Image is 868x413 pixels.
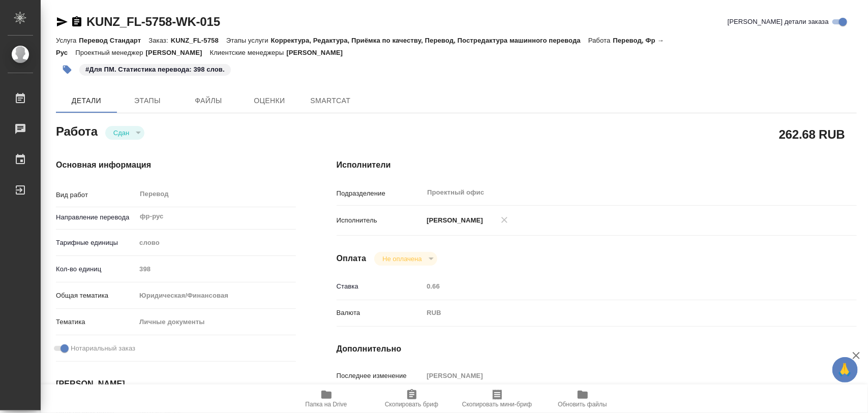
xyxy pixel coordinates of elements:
p: Исполнитель [337,215,424,226]
span: Обновить файлы [558,401,607,408]
span: Файлы [184,94,233,107]
button: Скопировать ссылку для ЯМессенджера [56,16,68,28]
h4: [PERSON_NAME] [56,378,296,390]
p: #Для ПМ. Статистика перевода: 398 слов. [85,65,225,75]
span: Детали [62,94,111,107]
p: Проектный менеджер [75,49,145,56]
p: Последнее изменение [337,371,424,381]
input: Пустое поле [423,279,813,294]
span: Скопировать бриф [385,401,438,408]
span: Для ПМ. Статистика перевода: 398 слов. [78,65,232,73]
button: Скопировать ссылку [71,16,83,28]
p: Подразделение [337,188,424,199]
button: Папка на Drive [284,385,369,413]
button: 🙏 [832,357,858,383]
p: Ставка [337,281,424,292]
p: Перевод Стандарт [79,37,148,44]
button: Скопировать бриф [369,385,455,413]
input: Пустое поле [423,368,813,383]
p: Корректура, Редактура, Приёмка по качеству, Перевод, Постредактура машинного перевода [271,37,588,44]
h2: Работа [56,121,98,140]
button: Скопировать мини-бриф [455,385,540,413]
a: KUNZ_FL-5758-WK-015 [86,15,220,28]
p: [PERSON_NAME] [146,49,210,56]
div: Личные документы [136,313,295,331]
span: Скопировать мини-бриф [462,401,532,408]
p: Вид работ [56,190,136,200]
p: Тарифные единицы [56,238,136,248]
span: 🙏 [836,359,854,380]
p: Кол-во единиц [56,264,136,274]
div: RUB [423,304,813,322]
button: Обновить файлы [540,385,625,413]
p: KUNZ_FL-5758 [171,37,226,44]
p: Клиентские менеджеры [210,49,287,56]
button: Не оплачена [379,255,425,263]
h4: Дополнительно [337,343,857,355]
button: Добавить тэг [56,58,78,81]
p: Заказ: [148,37,170,44]
p: Общая тематика [56,291,136,301]
input: Пустое поле [136,262,295,276]
div: Сдан [374,252,437,266]
h2: 262.68 RUB [779,125,845,143]
p: Валюта [337,308,424,318]
p: Услуга [56,37,79,44]
p: [PERSON_NAME] [286,49,350,56]
span: Оценки [245,94,294,107]
h4: Оплата [337,252,367,265]
p: Тематика [56,317,136,327]
p: Работа [588,37,613,44]
h4: Основная информация [56,159,296,171]
button: Сдан [110,129,132,137]
h4: Исполнители [337,159,857,171]
p: Этапы услуги [226,37,271,44]
div: слово [136,234,295,251]
span: Нотариальный заказ [71,343,135,354]
span: SmartCat [306,94,355,107]
span: Папка на Drive [306,401,347,408]
span: Этапы [123,94,172,107]
div: Сдан [105,126,144,140]
div: Юридическая/Финансовая [136,287,295,304]
p: [PERSON_NAME] [423,215,483,226]
span: [PERSON_NAME] детали заказа [728,17,829,27]
p: Направление перевода [56,212,136,223]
